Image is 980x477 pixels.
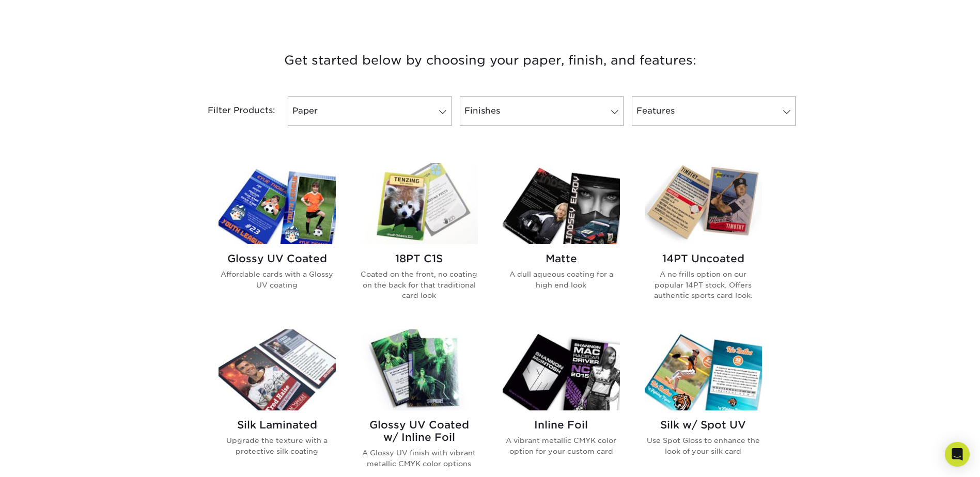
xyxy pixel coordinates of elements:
[645,252,762,265] h2: 14PT Uncoated
[503,252,620,265] h2: Matte
[180,96,284,126] div: Filter Products:
[503,329,620,410] img: Inline Foil Trading Cards
[645,163,762,317] a: 14PT Uncoated Trading Cards 14PT Uncoated A no frills option on our popular 14PT stock. Offers au...
[503,163,620,244] img: Matte Trading Cards
[219,163,336,317] a: Glossy UV Coated Trading Cards Glossy UV Coated Affordable cards with a Glossy UV coating
[503,419,620,431] h2: Inline Foil
[188,37,792,84] h3: Get started below by choosing your paper, finish, and features:
[361,329,478,410] img: Glossy UV Coated w/ Inline Foil Trading Cards
[219,435,336,456] p: Upgrade the texture with a protective silk coating
[503,269,620,290] p: A dull aqueous coating for a high end look
[361,269,478,300] p: Coated on the front, no coating on the back for that traditional card look
[645,163,762,244] img: 14PT Uncoated Trading Cards
[503,435,620,456] p: A vibrant metallic CMYK color option for your custom card
[361,163,478,244] img: 18PT C1S Trading Cards
[219,163,336,244] img: Glossy UV Coated Trading Cards
[219,269,336,290] p: Affordable cards with a Glossy UV coating
[645,435,762,456] p: Use Spot Gloss to enhance the look of your silk card
[361,419,478,443] h2: Glossy UV Coated w/ Inline Foil
[645,269,762,300] p: A no frills option on our popular 14PT stock. Offers authentic sports card look.
[219,419,336,431] h2: Silk Laminated
[503,163,620,317] a: Matte Trading Cards Matte A dull aqueous coating for a high end look
[945,442,970,467] div: Open Intercom Messenger
[219,252,336,265] h2: Glossy UV Coated
[361,448,478,469] p: A Glossy UV finish with vibrant metallic CMYK color options
[361,163,478,317] a: 18PT C1S Trading Cards 18PT C1S Coated on the front, no coating on the back for that traditional ...
[632,96,796,126] a: Features
[460,96,624,126] a: Finishes
[645,419,762,431] h2: Silk w/ Spot UV
[645,329,762,410] img: Silk w/ Spot UV Trading Cards
[288,96,452,126] a: Paper
[361,252,478,265] h2: 18PT C1S
[219,329,336,410] img: Silk Laminated Trading Cards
